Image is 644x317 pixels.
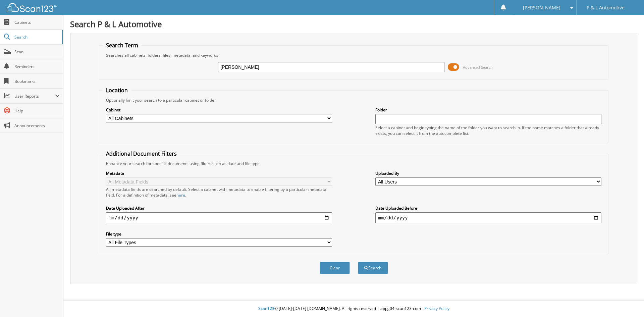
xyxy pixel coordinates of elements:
[103,97,605,103] div: Optionally limit your search to a particular cabinet or folder
[7,3,57,12] img: scan123-logo-white.svg
[14,49,60,55] span: Scan
[14,123,60,128] span: Announcements
[106,187,332,198] div: All metadata fields are searched by default. Select a cabinet with metadata to enable filtering b...
[14,19,60,25] span: Cabinets
[14,78,60,84] span: Bookmarks
[375,170,601,176] label: Uploaded By
[14,34,59,40] span: Search
[320,262,350,274] button: Clear
[523,6,560,10] span: [PERSON_NAME]
[103,52,605,58] div: Searches all cabinets, folders, files, metadata, and keywords
[14,64,60,69] span: Reminders
[106,205,332,211] label: Date Uploaded After
[103,150,180,157] legend: Additional Document Filters
[106,212,332,223] input: start
[70,18,637,30] h1: Search P & L Automotive
[610,285,644,317] iframe: Chat Widget
[375,107,601,113] label: Folder
[424,306,449,311] a: Privacy Policy
[176,192,185,198] a: here
[103,42,142,49] legend: Search Term
[63,301,644,317] div: © [DATE]-[DATE] [DOMAIN_NAME]. All rights reserved | appg04-scan123-com |
[375,205,601,211] label: Date Uploaded Before
[106,170,332,176] label: Metadata
[258,306,274,311] span: Scan123
[587,6,625,10] span: P & L Automotive
[14,108,60,114] span: Help
[106,107,332,113] label: Cabinet
[106,231,332,237] label: File type
[14,93,55,99] span: User Reports
[463,65,493,70] span: Advanced Search
[375,125,601,136] div: Select a cabinet and begin typing the name of the folder you want to search in. If the name match...
[103,87,131,94] legend: Location
[375,212,601,223] input: end
[103,161,605,166] div: Enhance your search for specific documents using filters such as date and file type.
[358,262,388,274] button: Search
